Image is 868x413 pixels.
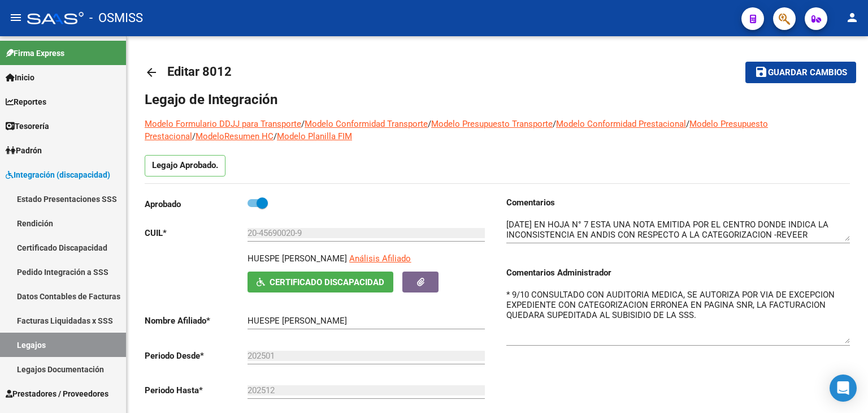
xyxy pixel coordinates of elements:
mat-icon: arrow_back [145,66,158,79]
span: Guardar cambios [768,68,847,78]
p: Legajo Aprobado. [145,155,225,177]
p: Periodo Desde [145,350,248,362]
h1: Legajo de Integración [145,91,850,109]
span: Certificado Discapacidad [270,277,384,287]
h3: Comentarios [506,196,850,209]
mat-icon: menu [9,11,23,24]
a: Modelo Formulario DDJJ para Transporte [145,119,301,129]
mat-icon: person [845,11,859,24]
p: Nombre Afiliado [145,315,248,327]
span: Integración (discapacidad) [6,169,110,181]
span: Editar 8012 [167,64,232,79]
a: Modelo Conformidad Prestacional [556,119,686,129]
a: Modelo Conformidad Transporte [305,119,428,129]
p: CUIL [145,227,248,239]
button: Certificado Discapacidad [248,272,393,292]
span: Tesorería [6,120,49,132]
p: HUESPE [PERSON_NAME] [248,252,347,265]
mat-icon: save [754,65,768,79]
span: Análisis Afiliado [349,253,411,264]
a: ModeloResumen HC [196,131,274,141]
span: Firma Express [6,47,64,59]
p: Periodo Hasta [145,384,248,397]
span: Padrón [6,144,42,157]
p: Aprobado [145,198,248,210]
div: Open Intercom Messenger [830,375,857,402]
span: Prestadores / Proveedores [6,388,108,400]
span: Reportes [6,96,46,108]
span: - OSMISS [89,6,143,31]
span: Inicio [6,71,34,84]
button: Guardar cambios [745,62,856,83]
a: Modelo Planilla FIM [277,131,352,141]
a: Modelo Presupuesto Transporte [431,119,553,129]
h3: Comentarios Administrador [506,266,850,279]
